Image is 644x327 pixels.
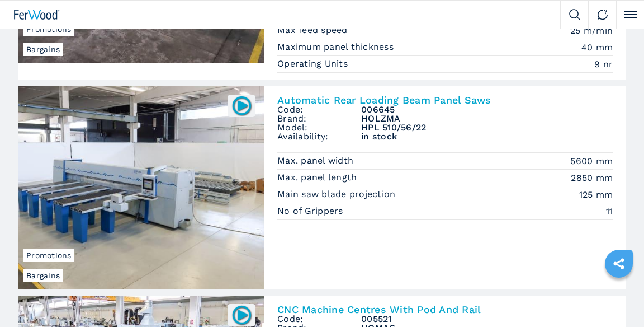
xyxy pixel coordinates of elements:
p: Max feed speed [277,24,351,36]
em: 11 [606,205,613,218]
img: Ferwood [14,10,60,20]
img: Automatic Rear Loading Beam Panel Saws HOLZMA HPL 510/56/22 [18,86,264,289]
span: Brand: [277,114,361,123]
p: Max. panel length [277,171,360,184]
em: 5600 mm [570,155,613,167]
h3: HOLZMA [361,114,613,123]
em: 9 nr [594,58,613,71]
p: Main saw blade projection [277,188,399,200]
span: Code: [277,315,361,324]
button: Click to toggle menu [616,1,644,29]
span: Bargains [23,43,63,56]
img: Contact us [597,9,608,20]
p: Maximum panel thickness [277,41,396,53]
h3: HPL 510/56/22 [361,123,613,132]
h3: 005521 [361,315,613,324]
span: Promotions [23,22,74,36]
span: Code: [277,105,361,114]
span: Promotions [23,249,74,262]
a: Automatic Rear Loading Beam Panel Saws HOLZMA HPL 510/56/22BargainsPromotions006645Automatic Rear... [18,86,626,289]
img: 006645 [231,95,253,116]
p: Max. panel width [277,155,356,167]
img: 005521 [231,304,253,326]
p: Operating Units [277,58,351,70]
em: 125 mm [579,188,613,201]
p: No of Grippers [277,205,346,217]
h2: CNC Machine Centres With Pod And Rail [277,305,613,315]
a: sharethis [605,250,633,278]
span: Bargains [23,269,63,282]
em: 2850 mm [571,171,613,184]
h2: Automatic Rear Loading Beam Panel Saws [277,95,613,105]
img: Search [569,9,580,20]
em: 25 m/min [570,24,613,37]
h3: 006645 [361,105,613,114]
span: Model: [277,123,361,132]
iframe: Chat [596,277,636,319]
span: Availability: [277,132,361,141]
em: 40 mm [581,41,613,54]
span: in stock [361,132,613,141]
